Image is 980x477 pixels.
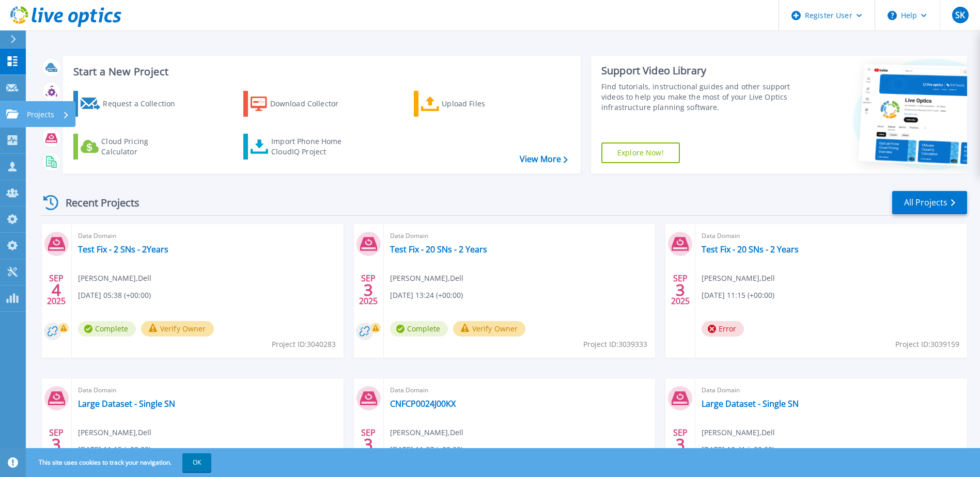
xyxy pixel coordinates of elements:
[702,230,961,242] span: Data Domain
[78,244,168,255] a: Test Fix - 2 SNs - 2Years
[702,244,799,255] a: Test Fix - 20 SNs - 2 Years
[671,271,690,309] div: SEP 2025
[390,321,448,337] span: Complete
[272,339,336,350] span: Project ID: 3040283
[892,191,967,214] a: All Projects
[270,93,353,114] div: Download Collector
[442,93,524,114] div: Upload Files
[390,385,649,396] span: Data Domain
[78,290,151,301] span: [DATE] 05:38 (+00:00)
[78,399,175,409] a: Large Dataset - Single SN
[702,321,744,337] span: Error
[895,339,959,350] span: Project ID: 3039159
[601,142,680,163] a: Explore Now!
[390,444,463,455] span: [DATE] 11:07 (+00:00)
[78,321,136,337] span: Complete
[359,271,378,309] div: SEP 2025
[101,136,184,157] div: Cloud Pricing Calculator
[364,285,373,294] span: 3
[78,444,151,455] span: [DATE] 11:15 (+00:00)
[78,385,337,396] span: Data Domain
[390,290,463,301] span: [DATE] 13:24 (+00:00)
[52,440,61,449] span: 3
[73,66,567,77] h3: Start a New Project
[390,244,487,255] a: Test Fix - 20 SNs - 2 Years
[453,321,526,337] button: Verify Owner
[601,82,793,113] div: Find tutorials, instructional guides and other support videos to help you make the most of your L...
[955,11,965,19] span: SK
[52,285,61,294] span: 4
[27,101,54,128] p: Projects
[702,290,774,301] span: [DATE] 11:15 (+00:00)
[73,91,189,117] a: Request a Collection
[28,453,211,472] span: This site uses cookies to track your navigation.
[702,444,774,455] span: [DATE] 10:41 (+00:00)
[40,190,153,215] div: Recent Projects
[359,425,378,463] div: SEP 2025
[390,427,463,438] span: [PERSON_NAME] , Dell
[390,230,649,242] span: Data Domain
[78,230,337,242] span: Data Domain
[520,154,568,164] a: View More
[364,440,373,449] span: 3
[414,91,529,117] a: Upload Files
[702,399,799,409] a: Large Dataset - Single SN
[73,134,189,160] a: Cloud Pricing Calculator
[78,273,151,284] span: [PERSON_NAME] , Dell
[601,64,793,77] div: Support Video Library
[103,93,185,114] div: Request a Collection
[676,285,685,294] span: 3
[702,273,775,284] span: [PERSON_NAME] , Dell
[141,321,214,337] button: Verify Owner
[390,273,463,284] span: [PERSON_NAME] , Dell
[78,427,151,438] span: [PERSON_NAME] , Dell
[702,385,961,396] span: Data Domain
[243,91,359,117] a: Download Collector
[390,399,456,409] a: CNFCP0024J00KX
[271,136,352,157] div: Import Phone Home CloudIQ Project
[46,271,66,309] div: SEP 2025
[583,339,647,350] span: Project ID: 3039333
[676,440,685,449] span: 3
[671,425,690,463] div: SEP 2025
[182,453,211,472] button: OK
[702,427,775,438] span: [PERSON_NAME] , Dell
[46,425,66,463] div: SEP 2025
